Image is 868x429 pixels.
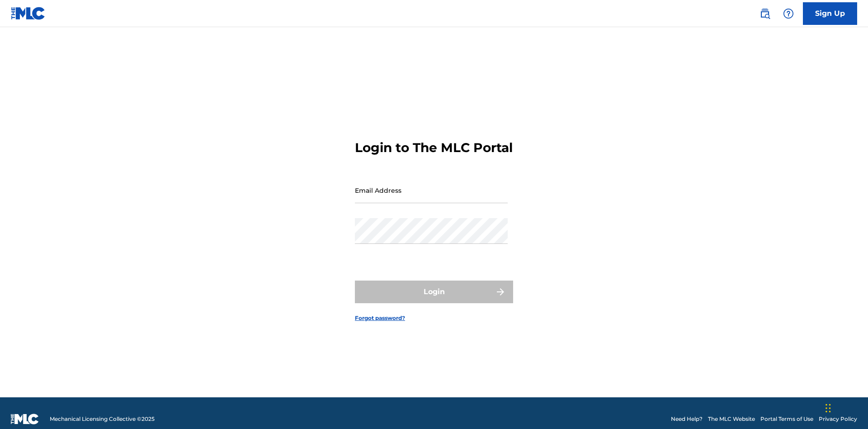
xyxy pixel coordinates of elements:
img: search [759,8,770,19]
img: help [783,8,794,19]
h3: Login to The MLC Portal [355,140,513,156]
iframe: Chat Widget [823,386,868,429]
div: Drag [826,395,831,422]
img: logo [11,414,39,424]
div: Help [779,5,797,23]
a: Public Search [756,5,774,23]
a: Need Help? [671,415,703,423]
a: Sign Up [803,2,857,25]
a: Forgot password? [355,314,405,322]
span: Mechanical Licensing Collective © 2025 [50,415,155,423]
a: Portal Terms of Use [760,415,813,423]
a: The MLC Website [708,415,755,423]
a: Privacy Policy [819,415,857,423]
img: MLC Logo [11,7,46,20]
